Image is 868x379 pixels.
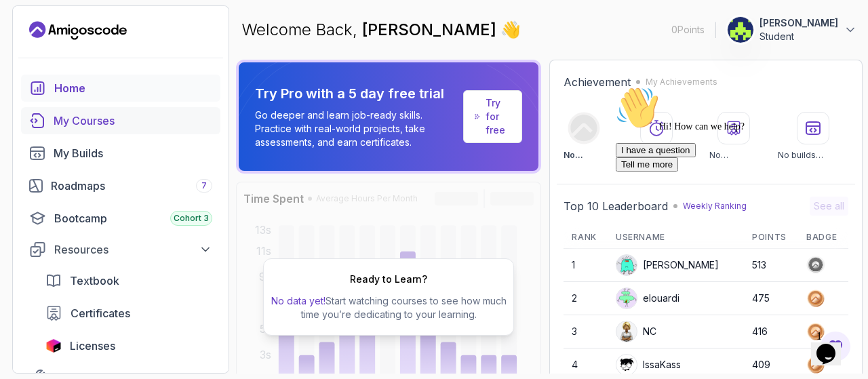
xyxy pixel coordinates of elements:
[255,84,458,103] p: Try Pro with a 5 day free trial
[21,237,220,262] button: Resources
[21,172,220,199] a: roadmaps
[811,325,854,365] iframe: chat widget
[271,295,325,306] span: No data yet!
[255,108,458,149] p: Go deeper and learn job-ready skills. Practice with real-world projects, take assessments, and ea...
[616,321,637,342] img: user profile image
[54,241,212,258] div: Resources
[70,338,115,354] span: Licenses
[5,5,250,91] div: 👋Hi! How can we help?I have a questionTell me more
[37,332,220,359] a: licenses
[71,305,130,321] span: Certificates
[616,354,681,376] div: IssaKass
[727,16,857,43] button: user profile image[PERSON_NAME]Student
[5,77,68,91] button: Tell me more
[5,41,134,51] span: Hi! How can we help?
[29,20,127,41] a: Landing page
[759,16,838,30] p: [PERSON_NAME]
[728,17,753,43] img: user profile image
[5,5,49,49] img: :wave:
[37,267,220,294] a: textbook
[70,273,119,289] span: Textbook
[21,205,220,232] a: bootcamp
[174,213,209,224] span: Cohort 3
[21,75,220,102] a: home
[21,107,220,134] a: courses
[564,74,631,90] h2: Achievement
[616,355,637,375] img: user profile image
[201,180,207,191] span: 7
[564,150,604,161] p: No Badge :(
[564,282,608,315] td: 2
[486,96,511,137] a: Try for free
[54,113,212,129] div: My Courses
[608,226,744,249] th: Username
[21,140,220,167] a: builds
[500,19,521,41] span: 👋
[744,315,798,348] td: 416
[45,339,62,353] img: jetbrains icon
[646,77,717,87] p: My Achievements
[350,273,427,286] h2: Ready to Learn?
[616,321,656,342] div: NC
[37,300,220,327] a: certificates
[564,249,608,282] td: 1
[5,62,85,77] button: I have a question
[54,210,212,226] div: Bootcamp
[362,20,500,39] span: [PERSON_NAME]
[241,19,521,41] p: Welcome Back,
[564,226,608,249] th: Rank
[671,23,705,37] p: 0 Points
[564,198,668,214] h2: Top 10 Leaderboard
[54,145,212,161] div: My Builds
[463,90,522,143] a: Try for free
[564,315,608,348] td: 3
[54,80,212,96] div: Home
[759,30,838,43] p: Student
[269,294,508,321] p: Start watching courses to see how much time you’re dedicating to your learning.
[610,81,854,318] iframe: chat widget
[51,178,212,194] div: Roadmaps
